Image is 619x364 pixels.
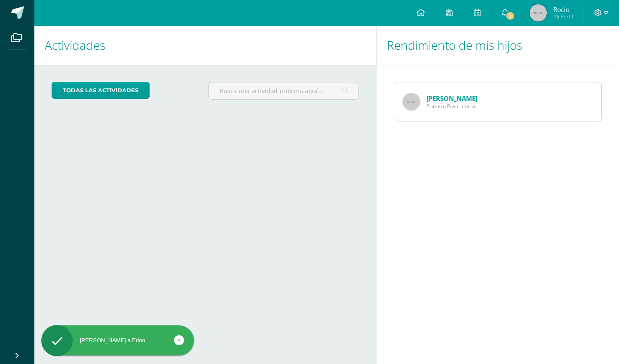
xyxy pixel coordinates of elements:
input: Busca una actividad próxima aquí... [209,82,358,99]
span: Mi Perfil [553,13,573,20]
span: Primero Preprimaria [426,103,478,110]
img: 45x45 [530,4,547,21]
h1: Actividades [45,26,366,65]
div: [PERSON_NAME] a Edoo! [41,337,194,344]
a: [PERSON_NAME] [426,94,478,103]
span: Rocio [553,5,573,14]
span: 1 [505,11,515,21]
img: 65x65 [403,93,420,110]
h1: Rendimiento de mis hijos [387,26,609,65]
a: todas las Actividades [52,82,150,99]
